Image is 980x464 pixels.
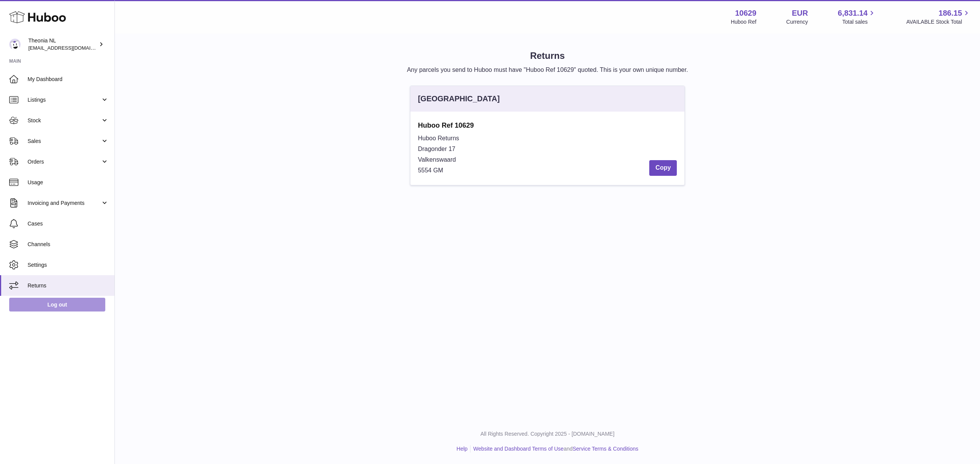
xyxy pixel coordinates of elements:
span: Listings [28,96,101,104]
p: All Rights Reserved. Copyright 2025 - [DOMAIN_NAME] [121,430,974,438]
div: [GEOGRAPHIC_DATA] [418,94,500,104]
li: and [470,445,638,453]
div: Huboo Ref [731,18,756,26]
span: Usage [28,179,109,186]
h1: Returns [127,50,968,62]
span: 6,831.14 [838,8,868,18]
strong: Huboo Ref 10629 [418,121,677,130]
a: Website and Dashboard Terms of Use [473,446,563,452]
a: Log out [9,298,105,311]
span: My Dashboard [28,76,109,83]
span: Dragonder 17 [418,146,456,152]
button: Copy [649,160,677,176]
span: 5554 GM [418,167,443,174]
a: 186.15 AVAILABLE Stock Total [906,8,971,26]
p: Any parcels you send to Huboo must have "Huboo Ref 10629" quoted. This is your own unique number. [127,66,968,74]
span: AVAILABLE Stock Total [906,18,971,26]
span: Sales [28,138,101,145]
div: Currency [786,18,808,26]
strong: 10629 [735,8,756,18]
span: 186.15 [939,8,962,18]
span: Settings [28,261,109,269]
strong: EUR [792,8,808,18]
img: info@wholesomegoods.eu [9,39,21,50]
span: Channels [28,241,109,248]
a: 6,831.14 Total sales [838,8,877,26]
span: Invoicing and Payments [28,200,101,207]
span: Orders [28,158,101,165]
a: Service Terms & Conditions [573,446,639,452]
span: [EMAIL_ADDRESS][DOMAIN_NAME] [28,45,113,51]
span: Cases [28,220,109,227]
a: Help [457,446,468,452]
span: Total sales [842,18,876,26]
span: Stock [28,117,101,124]
div: Theonia NL [28,37,97,52]
span: Huboo Returns [418,135,459,141]
span: Returns [28,282,109,289]
span: Valkenswaard [418,156,456,163]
